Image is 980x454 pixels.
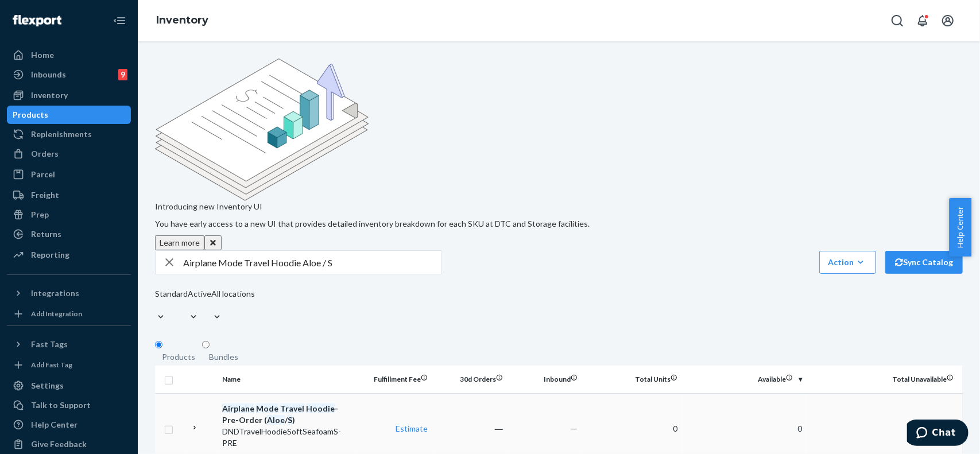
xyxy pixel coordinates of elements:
input: All locations [211,300,212,311]
span: — [571,424,578,433]
div: Help Center [31,419,78,430]
div: Talk to Support [31,399,91,411]
div: Orders [31,148,59,160]
a: Returns [7,225,131,243]
a: Products [7,106,131,124]
div: Integrations [31,288,79,299]
a: Inventory [156,14,208,26]
div: Parcel [31,169,55,180]
a: Reporting [7,246,131,264]
div: Reporting [31,249,69,261]
button: Action [819,251,876,274]
button: Fast Tags [7,335,131,354]
div: Action [828,257,867,268]
div: Add Integration [31,309,82,319]
a: Replenishments [7,125,131,143]
button: Close [204,235,222,250]
input: Bundles [202,341,210,348]
input: Products [155,341,162,348]
iframe: Opens a widget where you can chat to one of our agents [907,420,969,448]
div: Add Fast Tag [31,360,72,370]
div: Standard [155,288,188,300]
span: 0 [673,424,677,433]
button: Help Center [949,198,971,257]
a: Estimate [396,424,428,433]
img: Flexport logo [13,15,61,26]
div: Active [188,288,211,300]
a: Prep [7,205,131,224]
button: Open notifications [911,9,934,32]
th: 30d Orders [432,366,507,393]
button: Talk to Support [7,396,131,414]
a: Add Integration [7,307,131,321]
th: Inbound [508,366,582,393]
span: 0 [797,424,802,433]
a: Inventory [7,86,131,104]
div: DNDTravelHoodieSoftSeafoamS-PRE [222,426,353,449]
a: Help Center [7,416,131,434]
p: You have early access to a new UI that provides detailed inventory breakdown for each SKU at DTC ... [155,218,963,230]
a: Inbounds9 [7,65,131,84]
div: Home [31,49,54,61]
a: Orders [7,145,131,163]
div: Inbounds [31,69,66,80]
button: Sync Catalog [885,251,963,274]
em: Hoodie [306,403,335,413]
div: Settings [31,380,64,391]
button: Learn more [155,235,204,250]
th: Total Unavailable [807,366,963,393]
em: Travel [280,403,304,413]
button: Open Search Box [886,9,909,32]
p: Introducing new Inventory UI [155,201,963,212]
input: Search inventory by name or sku [183,251,441,274]
a: Add Fast Tag [7,358,131,372]
a: Settings [7,377,131,395]
div: Replenishments [31,129,92,140]
div: Inventory [31,90,68,101]
div: Prep [31,209,49,220]
div: Give Feedback [31,439,87,450]
div: Freight [31,189,59,201]
div: 9 [118,69,127,80]
input: Active [188,300,189,311]
em: Aloe [267,415,285,425]
div: - Pre-Order ( / ) [222,403,353,426]
em: Mode [256,403,278,413]
div: Bundles [209,351,238,363]
button: Integrations [7,284,131,302]
th: Available [682,366,807,393]
th: Fulfillment Fee [358,366,432,393]
em: Airplane [222,403,254,413]
div: Returns [31,228,61,240]
div: Fast Tags [31,339,68,350]
em: S [288,415,292,425]
a: Home [7,46,131,64]
img: new-reports-banner-icon.82668bd98b6a51aee86340f2a7b77ae3.png [155,59,369,201]
ol: breadcrumbs [147,4,218,37]
div: Products [162,351,195,363]
button: Open account menu [936,9,959,32]
input: Standard [155,300,156,311]
div: Products [13,109,48,121]
a: Freight [7,186,131,204]
div: All locations [211,288,255,300]
th: Total Units [582,366,682,393]
button: Give Feedback [7,435,131,453]
th: Name [218,366,358,393]
button: Close Navigation [108,9,131,32]
a: Parcel [7,165,131,184]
